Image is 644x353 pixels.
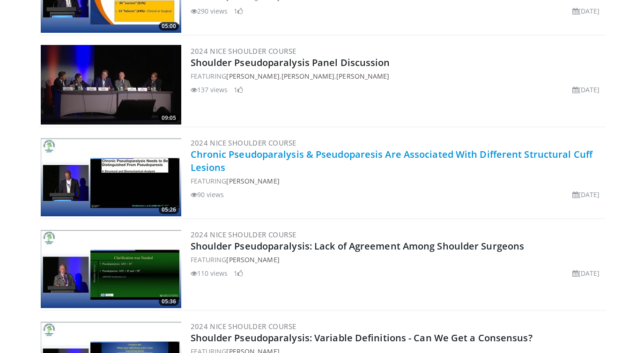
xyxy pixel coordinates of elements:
span: 05:26 [159,206,179,214]
a: Chronic Pseudoparalysis & Pseudoparesis Are Associated With Different Structural Cuff Lesions [191,148,593,174]
a: [PERSON_NAME] [336,72,389,81]
li: 137 views [191,85,228,95]
a: 09:05 [41,45,181,125]
div: FEATURING [191,255,604,265]
a: [PERSON_NAME] [226,176,279,185]
a: Shoulder Pseudoparalysis Panel Discussion [191,56,390,69]
span: 05:36 [159,297,179,306]
a: 2024 Nice Shoulder Course [191,230,296,239]
a: [PERSON_NAME] [281,72,334,81]
li: [DATE] [572,6,600,16]
li: [DATE] [572,190,600,199]
li: 90 views [191,190,224,199]
img: 94156f30-4ead-4d08-8dda-5718e547187c.300x170_q85_crop-smart_upscale.jpg [41,137,181,216]
span: 09:05 [159,114,179,122]
li: 290 views [191,6,228,16]
span: 05:00 [159,22,179,30]
li: 110 views [191,268,228,278]
img: 6f4ca00d-69e6-490e-8009-caceffd59a62.300x170_q85_crop-smart_upscale.jpg [41,45,181,125]
a: 2024 Nice Shoulder Course [191,322,296,331]
div: FEATURING [191,176,604,186]
a: Shoulder Pseudoparalysis: Variable Definitions - Can We Get a Consensus? [191,331,533,344]
a: Shoulder Pseudoparalysis: Lack of Agreement Among Shoulder Surgeons [191,240,525,252]
li: 1 [234,6,243,16]
a: 2024 Nice Shoulder Course [191,138,296,147]
a: [PERSON_NAME] [226,72,279,81]
a: [PERSON_NAME] [226,255,279,264]
li: 1 [234,268,243,278]
img: 20248f47-ed75-4743-b0d8-7ec30694baf9.300x170_q85_crop-smart_upscale.jpg [41,228,181,308]
li: [DATE] [572,85,600,95]
a: 05:36 [41,228,181,308]
li: 1 [234,85,243,95]
a: 05:26 [41,137,181,216]
li: [DATE] [572,268,600,278]
div: FEATURING , , [191,71,604,81]
a: 2024 Nice Shoulder Course [191,46,296,56]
